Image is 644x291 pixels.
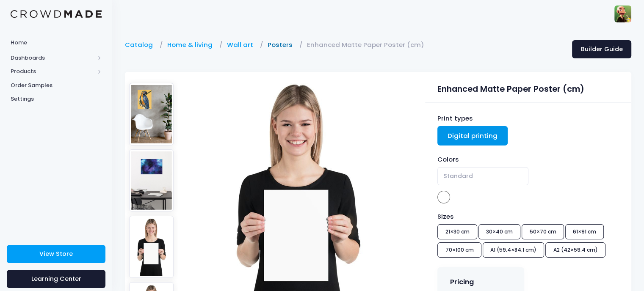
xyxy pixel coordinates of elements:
div: Enhanced Matte Paper Poster (cm) [437,79,619,96]
span: View Store [39,250,73,258]
a: Catalog [125,40,157,49]
a: Posters [268,40,297,49]
span: Order Samples [11,81,102,90]
span: Dashboards [11,54,94,62]
span: Standard [443,172,473,181]
div: Sizes [434,212,576,221]
img: Logo [11,10,102,18]
a: View Store [7,245,105,263]
span: Learning Center [31,275,81,283]
a: Enhanced Matte Paper Poster (cm) [307,40,428,49]
span: Products [11,67,94,76]
img: User [614,5,631,22]
span: Home [11,38,102,47]
span: Settings [11,95,102,103]
a: Home & living [167,40,217,49]
a: Digital printing [437,126,508,145]
h4: Pricing [450,278,474,286]
a: Wall art [227,40,257,49]
div: Print types [437,114,619,123]
div: Colors [437,155,619,164]
a: Builder Guide [572,40,631,58]
span: Standard [437,167,528,185]
a: Learning Center [7,270,105,288]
